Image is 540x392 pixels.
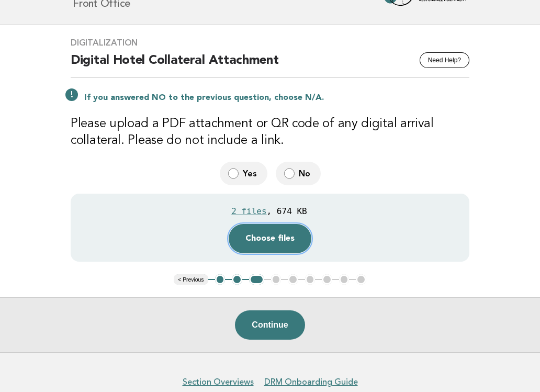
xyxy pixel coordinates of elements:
button: < Previous [174,274,208,285]
a: DRM Onboarding Guide [264,377,358,387]
div: , 674 KB [267,206,307,216]
button: Need Help? [420,52,469,68]
input: No [284,168,295,179]
a: Section Overviews [183,377,254,387]
button: 1 [215,274,226,285]
button: Choose files [229,224,311,253]
h2: Digital Hotel Collateral Attachment [71,52,469,78]
input: Yes [228,168,239,179]
span: Yes [243,168,259,179]
span: No [299,168,312,179]
h3: Please upload a PDF attachment or QR code of any digital arrival collateral. Please do not includ... [71,116,469,149]
h3: Digitalization [71,38,469,48]
button: 2 [232,274,242,285]
p: If you answered NO to the previous question, choose N/A. [84,93,469,103]
button: 3 [249,274,264,285]
button: Continue [235,310,305,340]
div: 2 files [231,206,266,216]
